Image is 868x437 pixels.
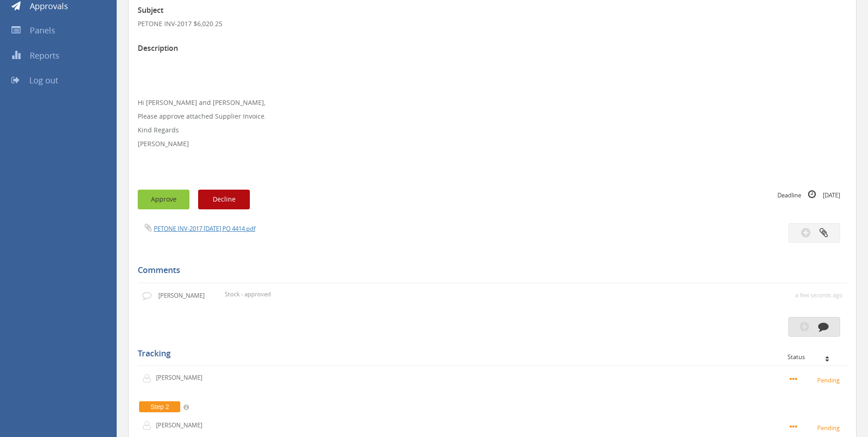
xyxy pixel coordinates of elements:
p: PETONE INV-2017 $6,020.25 [138,19,847,28]
p: Stock - approved [225,290,636,299]
span: Panels [30,25,55,36]
p: [PERSON_NAME] [156,373,209,382]
p: Please approve attached Supplier Invoice. [138,112,847,121]
small: Deadline [DATE] [777,190,840,200]
p: Hi [PERSON_NAME] and [PERSON_NAME], [138,98,847,107]
p: [PERSON_NAME] [158,291,210,300]
span: Reports [30,50,59,61]
small: Pending [790,422,842,432]
h5: Comments [138,266,840,275]
span: Log out [29,75,58,86]
span: Step 2 [139,401,180,412]
h3: Subject [138,6,847,15]
span: Approvals [30,0,68,11]
a: PETONE INV-2017 [DATE] PO 4414.pdf [154,224,255,233]
h5: Tracking [138,349,840,358]
h3: Description [138,44,847,53]
img: user-icon.png [142,421,156,430]
button: Decline [198,190,250,209]
p: [PERSON_NAME] [138,139,847,148]
small: a few seconds ago [795,291,842,299]
p: Kind Regards [138,126,847,135]
button: Approve [138,190,189,209]
p: [PERSON_NAME] [156,421,209,430]
img: user-icon.png [142,374,156,383]
div: Status [787,354,840,360]
small: Pending [790,375,842,385]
